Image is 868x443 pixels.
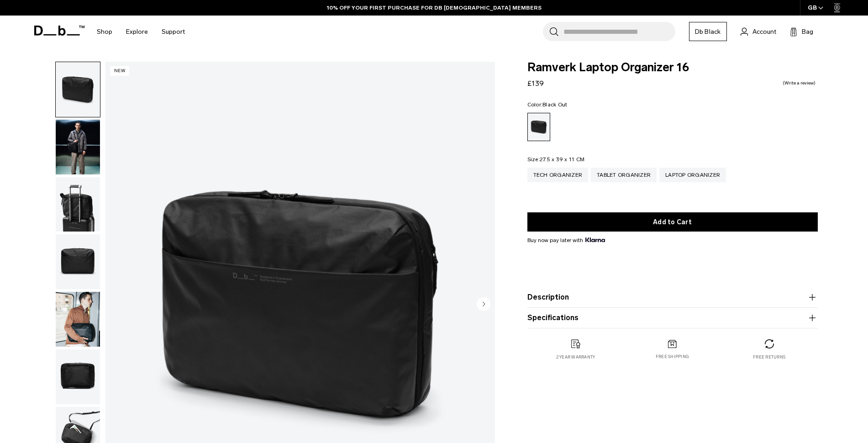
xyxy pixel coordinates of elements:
button: Ramverk Laptop Organizer 16" Black Out [55,349,100,405]
a: Tablet Organizer [591,168,657,182]
button: Add to Cart [527,212,818,232]
button: Ramverk Laptop Organizer 16" Black Out [55,119,100,175]
span: Account [752,27,776,37]
legend: Size: [527,157,585,162]
img: Ramverk Laptop Organizer 16" Black Out [56,292,100,347]
button: Ramverk Laptop Organizer 16" Black Out [55,291,100,347]
button: Description [527,292,818,303]
a: Write a review [783,81,815,85]
button: Ramverk Laptop Organizer 16" Black Out [55,177,100,232]
button: Specifications [527,312,818,323]
a: 10% OFF YOUR FIRST PURCHASE FOR DB [DEMOGRAPHIC_DATA] MEMBERS [327,4,542,12]
img: {"height" => 20, "alt" => "Klarna"} [585,237,605,242]
button: Next slide [477,297,490,312]
a: Laptop Organizer [659,168,726,182]
span: 27.5 x 39 x 11 CM [540,156,584,163]
span: Ramverk Laptop Organizer 16 [527,62,818,74]
span: Buy now pay later with [527,236,605,244]
span: £139 [527,79,544,88]
a: Explore [126,16,148,48]
button: Ramverk Laptop Organizer 16" Black Out [55,62,100,117]
img: Ramverk Laptop Organizer 16" Black Out [56,120,100,174]
img: Ramverk Laptop Organizer 16" Black Out [56,62,100,117]
nav: Main Navigation [90,16,192,48]
span: Bag [802,27,813,37]
img: Ramverk Laptop Organizer 16" Black Out [56,177,100,232]
a: Support [162,16,185,48]
legend: Color: [527,102,568,107]
button: Bag [790,26,813,37]
p: Free returns [753,354,785,360]
span: Black Out [542,101,567,108]
a: Tech Organizer [527,168,589,182]
a: Shop [97,16,112,48]
p: 2 year warranty [556,354,595,360]
a: Db Black [689,22,727,41]
p: New [110,66,130,76]
img: Ramverk Laptop Organizer 16" Black Out [56,349,100,404]
p: Free shipping [656,353,689,360]
a: Black Out [527,113,550,141]
button: Ramverk Laptop Organizer 16" Black Out [55,234,100,290]
a: Account [741,26,776,37]
img: Ramverk Laptop Organizer 16" Black Out [56,234,100,289]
